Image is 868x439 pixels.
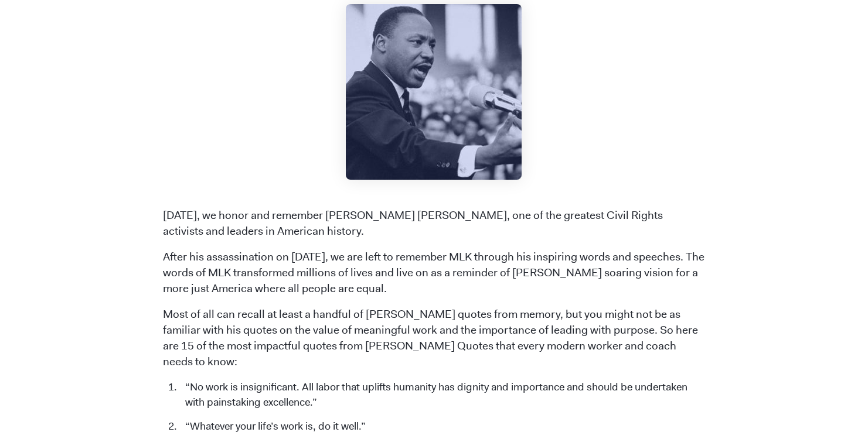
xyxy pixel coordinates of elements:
p: [DATE], we honor and remember [PERSON_NAME] [PERSON_NAME], one of the greatest Civil Rights activ... [163,208,705,239]
p: After his assassination on [DATE], we are left to remember MLK through his inspiring words and sp... [163,249,705,297]
p: Most of all can recall at least a handful of [PERSON_NAME] quotes from memory, but you might not ... [163,307,705,370]
li: “Whatever your life’s work is, do it well.” [179,419,705,434]
img: Martin Luther King Jr. Quotes [346,4,522,180]
li: “No work is insignificant. All labor that uplifts humanity has dignity and importance and should ... [179,380,705,410]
